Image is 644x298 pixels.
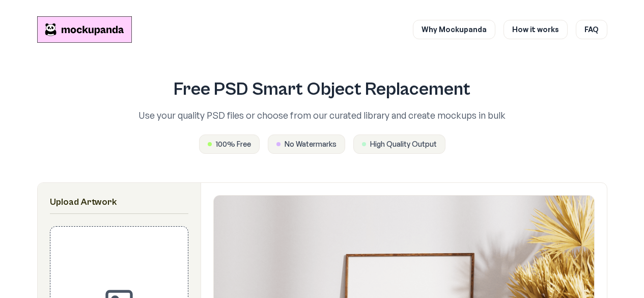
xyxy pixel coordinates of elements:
a: Why Mockupanda [413,20,495,39]
a: Mockupanda home [37,16,132,43]
a: How it works [503,20,568,39]
span: 100% Free [216,139,251,149]
h1: Free PSD Smart Object Replacement [94,79,550,100]
p: Use your quality PSD files or choose from our curated library and create mockups in bulk [94,108,550,122]
span: High Quality Output [370,139,437,149]
span: No Watermarks [285,139,337,149]
h2: Upload Artwork [50,195,188,209]
img: Mockupanda [37,16,132,43]
a: FAQ [576,20,607,39]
